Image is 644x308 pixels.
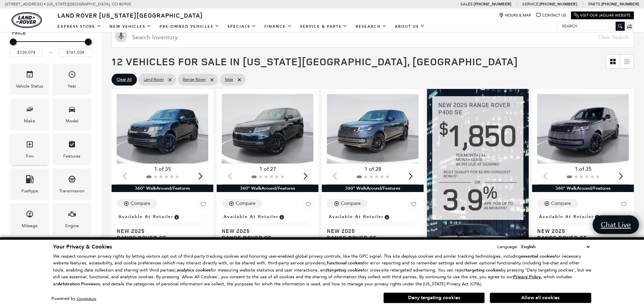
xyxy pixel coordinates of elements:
div: EngineEngine [52,203,91,235]
div: 1 of 35 [537,165,629,173]
a: [STREET_ADDRESS] • [US_STATE][GEOGRAPHIC_DATA], CO 80905 [5,2,131,6]
button: Allow all cookies [490,293,591,303]
span: Vehicle is in stock and ready for immediate delivery. Due to demand, availability is subject to c... [384,213,390,220]
div: Year [68,82,76,90]
span: Available at Retailer [118,213,173,220]
svg: Click to toggle on voice search [115,30,127,42]
span: Range Rover SE [222,234,308,241]
div: Model [66,117,78,125]
div: 1 / 2 [117,94,209,164]
a: Land Rover [US_STATE][GEOGRAPHIC_DATA] [53,11,207,19]
button: Compare Vehicle [537,199,578,208]
span: Service [522,2,538,6]
a: Privacy Policy [513,274,541,279]
a: Available at RetailerNew 2025Range Rover SE [537,212,629,241]
div: YearYear [52,64,91,95]
button: Save Vehicle [303,199,313,212]
img: 2025 LAND ROVER Range Rover SE 1 [327,94,420,164]
div: Compare [341,200,361,207]
div: 360° WalkAround/Features [112,185,213,192]
div: 360° WalkAround/Features [322,185,424,192]
span: Engine [68,208,76,222]
button: Save Vehicle [408,199,419,212]
div: Vehicle Status [16,82,43,90]
span: Fueltype [26,173,34,187]
span: Make [26,103,34,117]
strong: targeting cookies [466,267,501,273]
span: Sales [460,2,473,6]
img: 2025 LAND ROVER Range Rover SE 1 [222,94,314,164]
div: Trim [25,152,34,160]
div: Compare [130,200,150,207]
select: Language Select [520,243,591,251]
input: Search [557,22,624,30]
span: Transmission [68,173,76,187]
a: Contact Us [536,13,566,18]
a: Specials [223,21,260,32]
div: TrimTrim [10,134,49,165]
a: Available at RetailerNew 2025Range Rover SE [222,212,313,241]
span: Range Rover SE [537,234,624,241]
button: Deny targeting cookies [383,292,485,303]
div: Next slide [406,169,415,184]
a: Service & Parts [296,21,352,32]
a: land-rover [11,12,42,28]
div: Language: [497,244,518,249]
span: Vehicle [26,69,34,82]
span: Range Rover [183,75,206,84]
strong: Arbitration Provision [58,281,100,287]
a: Pre-Owned Vehicles [156,21,223,32]
a: Available at RetailerNew 2025Range Rover SE [117,212,208,241]
span: Range Rover SE [117,234,203,241]
div: Compare [236,200,256,207]
div: Next slide [301,169,310,184]
div: Make [24,117,35,125]
input: Minimum [10,48,43,57]
a: Chat Live [593,215,639,234]
a: Research [352,21,391,32]
div: TransmissionTransmission [52,168,91,200]
span: Vehicle is in stock and ready for immediate delivery. Due to demand, availability is subject to c... [173,213,180,220]
div: 1 / 2 [537,94,630,164]
a: About Us [391,21,429,32]
input: Search Inventory [112,27,634,48]
span: Mileage [26,208,34,222]
span: New 2025 [222,228,308,234]
span: New 2025 [537,228,624,234]
div: Next slide [616,169,625,184]
span: Available at Retailer [223,213,279,220]
input: Maximum [59,48,92,57]
a: New Vehicles [105,21,156,32]
div: Features [63,152,80,160]
a: Available at RetailerNew 2025Range Rover SE [327,212,419,241]
span: Land Rover [144,75,164,84]
span: Model [68,103,76,117]
div: MileageMileage [10,203,49,235]
h5: Price [12,30,90,36]
span: Parts [588,2,600,6]
span: New 2025 [117,228,203,234]
span: 12 Vehicles for Sale in [US_STATE][GEOGRAPHIC_DATA], [GEOGRAPHIC_DATA] [112,54,518,68]
div: 360° WalkAround/Features [532,185,634,192]
a: [PHONE_NUMBER] [474,1,511,7]
span: Vehicle is in stock and ready for immediate delivery. Due to demand, availability is subject to c... [279,213,285,220]
span: Your Privacy & Cookies [53,243,112,251]
span: Vehicle is in stock and ready for immediate delivery. Due to demand, availability is subject to c... [594,213,600,220]
span: Clear All [117,75,132,84]
div: 1 / 2 [327,94,420,164]
div: Maximum Price [85,39,92,45]
button: Save Vehicle [198,199,208,212]
span: Year [68,69,76,82]
button: Compare Vehicle [117,199,157,208]
div: Price [10,36,92,57]
strong: targeting cookies [328,267,363,273]
div: Fueltype [21,187,38,195]
button: Save Vehicle [619,199,629,212]
img: 2025 LAND ROVER Range Rover SE 1 [117,94,209,164]
span: Range Rover SE [327,234,413,241]
a: [PHONE_NUMBER] [540,1,577,7]
span: New 2025 [327,228,413,234]
a: Hours & Map [499,13,531,18]
button: Compare Vehicle [327,199,367,208]
div: FueltypeFueltype [10,168,49,200]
